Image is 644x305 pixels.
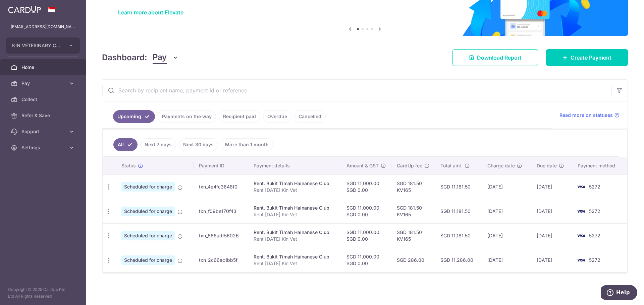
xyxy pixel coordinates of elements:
[254,236,336,242] p: Rent [DATE] Kin Vet
[537,162,557,169] span: Due date
[221,138,273,151] a: More than 1 month
[391,248,435,272] td: SGD 286.00
[8,5,41,13] img: CardUp
[21,96,66,103] span: Collect
[158,110,216,123] a: Payments on the way
[153,51,178,64] button: Pay
[254,180,336,187] div: Rent. Bukit Timah Hainanese Club
[153,51,167,64] span: Pay
[254,229,336,236] div: Rent. Bukit Timah Hainanese Club
[102,80,611,101] input: Search by recipient name, payment id or reference
[482,223,531,248] td: [DATE]
[531,174,573,199] td: [DATE]
[435,174,482,199] td: SGD 11,181.50
[12,42,62,49] span: KIN VETERINARY CLINIC PTE. LTD.
[263,110,291,123] a: Overdue
[574,256,588,264] img: Bank Card
[21,80,66,87] span: Pay
[531,223,573,248] td: [DATE]
[477,54,522,62] span: Download Report
[574,183,588,191] img: Bank Card
[341,223,391,248] td: SGD 11,000.00 SGD 0.00
[440,162,463,169] span: Total amt.
[118,9,183,16] a: Learn more about Elevate
[113,110,155,123] a: Upcoming
[589,257,600,263] span: 5272
[194,199,248,223] td: txn_f09be170f43
[6,37,80,54] button: KIN VETERINARY CLINIC PTE. LTD.
[21,128,66,135] span: Support
[559,112,613,119] span: Read more on statuses
[572,157,627,174] th: Payment method
[254,187,336,194] p: Rent [DATE] Kin Vet
[487,162,515,169] span: Charge date
[194,248,248,272] td: txn_2c66ac1bb5f
[601,285,637,302] iframe: Opens a widget where you can find more information
[589,184,600,189] span: 5272
[219,110,260,123] a: Recipient paid
[397,162,422,169] span: CardUp fee
[21,112,66,119] span: Refer & Save
[121,255,175,265] span: Scheduled for charge
[571,54,611,62] span: Create Payment
[574,207,588,215] img: Bank Card
[113,138,138,151] a: All
[254,253,336,260] div: Rent. Bukit Timah Hainanese Club
[391,199,435,223] td: SGD 181.50 KV165
[21,64,66,71] span: Home
[194,157,248,174] th: Payment ID
[341,199,391,223] td: SGD 11,000.00 SGD 0.00
[194,174,248,199] td: txn_4e4fc3648f0
[254,205,336,211] div: Rent. Bukit Timah Hainanese Club
[21,144,66,151] span: Settings
[121,182,175,192] span: Scheduled for charge
[574,232,588,240] img: Bank Card
[179,138,218,151] a: Next 30 days
[452,49,538,66] a: Download Report
[482,174,531,199] td: [DATE]
[248,157,341,174] th: Payment details
[140,138,176,151] a: Next 7 days
[341,174,391,199] td: SGD 11,000.00 SGD 0.00
[391,174,435,199] td: SGD 181.50 KV165
[435,248,482,272] td: SGD 11,286.00
[11,23,75,30] p: [EMAIL_ADDRESS][DOMAIN_NAME]
[294,110,326,123] a: Cancelled
[341,248,391,272] td: SGD 11,000.00 SGD 0.00
[194,223,248,248] td: txn_666adf56026
[121,231,175,240] span: Scheduled for charge
[435,199,482,223] td: SGD 11,181.50
[482,248,531,272] td: [DATE]
[546,49,628,66] a: Create Payment
[435,223,482,248] td: SGD 11,181.50
[346,162,379,169] span: Amount & GST
[589,208,600,214] span: 5272
[589,233,600,238] span: 5272
[102,52,147,64] h4: Dashboard:
[391,223,435,248] td: SGD 181.50 KV165
[254,211,336,218] p: Rent [DATE] Kin Vet
[531,199,573,223] td: [DATE]
[559,112,620,119] a: Read more on statuses
[531,248,573,272] td: [DATE]
[254,260,336,267] p: Rent [DATE] Kin Vet
[121,162,136,169] span: Status
[121,207,175,216] span: Scheduled for charge
[482,199,531,223] td: [DATE]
